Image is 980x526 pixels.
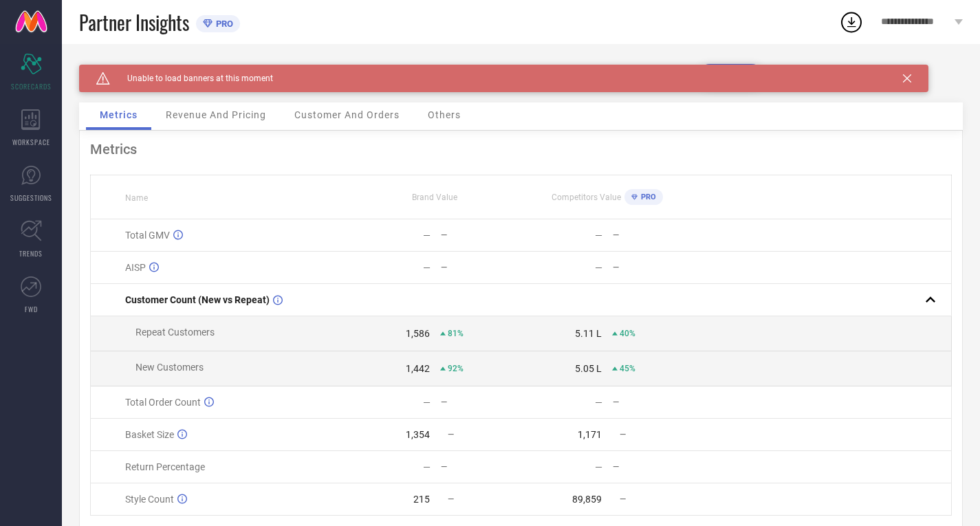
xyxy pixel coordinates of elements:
[406,363,430,374] div: 1,442
[613,397,693,407] div: —
[125,294,270,305] span: Customer Count (New vs Repeat)
[12,137,50,147] span: WORKSPACE
[79,8,189,36] span: Partner Insights
[90,141,952,157] div: Metrics
[406,328,430,339] div: 1,586
[620,329,635,338] span: 40%
[613,263,693,272] div: —
[423,262,431,273] div: —
[575,363,602,374] div: 5.05 L
[423,461,431,472] div: —
[620,430,626,439] span: —
[125,461,205,472] span: Return Percentage
[125,494,174,505] span: Style Count
[412,193,457,202] span: Brand Value
[110,74,273,83] span: Unable to load banners at this moment
[25,304,38,314] span: FWD
[448,364,464,373] span: 92%
[595,230,602,241] div: —
[620,364,635,373] span: 45%
[423,397,431,408] div: —
[413,494,430,505] div: 215
[638,193,656,201] span: PRO
[125,230,170,241] span: Total GMV
[125,429,174,440] span: Basket Size
[428,109,461,120] span: Others
[166,109,266,120] span: Revenue And Pricing
[620,494,626,504] span: —
[613,462,693,472] div: —
[441,397,521,407] div: —
[135,327,215,338] span: Repeat Customers
[79,64,217,74] div: Brand
[448,329,464,338] span: 81%
[389,64,526,74] div: Date Range
[19,248,43,259] span: TRENDS
[595,461,602,472] div: —
[11,81,52,91] span: SCORECARDS
[135,362,204,373] span: New Customers
[213,19,233,29] span: PRO
[572,494,602,505] div: 89,859
[698,64,763,87] button: APPLY
[125,397,201,408] span: Total Order Count
[294,109,400,120] span: Customer And Orders
[441,462,521,472] div: —
[234,64,371,74] div: Category
[125,193,148,203] span: Name
[406,429,430,440] div: 1,354
[448,494,454,504] span: —
[543,64,681,74] div: Comparison Period
[441,263,521,272] div: —
[578,429,602,440] div: 1,171
[125,262,146,273] span: AISP
[613,230,693,240] div: —
[100,109,138,120] span: Metrics
[595,262,602,273] div: —
[441,230,521,240] div: —
[423,230,431,241] div: —
[552,193,621,202] span: Competitors Value
[839,10,864,34] div: Open download list
[595,397,602,408] div: —
[448,430,454,439] span: —
[575,328,602,339] div: 5.11 L
[10,193,52,203] span: SUGGESTIONS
